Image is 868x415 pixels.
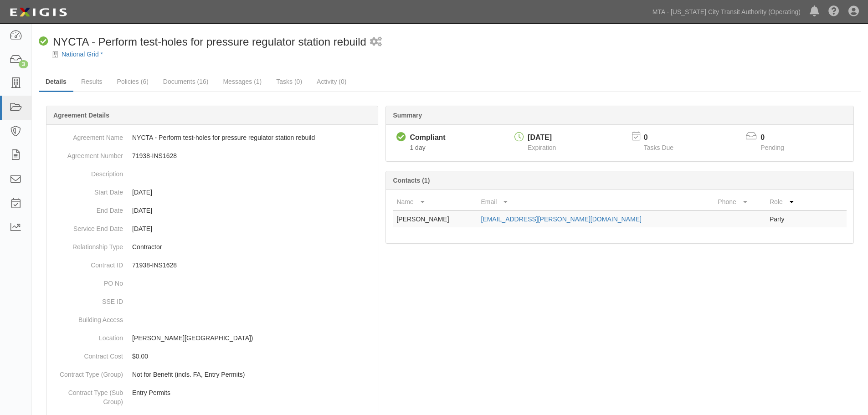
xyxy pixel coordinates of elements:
[53,112,109,119] b: Agreement Details
[393,112,422,119] b: Summary
[7,4,70,20] img: logo-5460c22ac91f19d4615b14bd174203de0afe785f0fc80cf4dbbc73dc1793850b.png
[53,36,366,48] span: NYCTA - Perform test-holes for pressure regulator station rebuild
[760,133,795,143] p: 0
[50,183,123,197] dt: Start Date
[50,347,123,361] dt: Contract Cost
[50,365,123,379] dt: Contract Type (Group)
[50,183,374,201] dd: [DATE]
[50,238,123,251] dt: Relationship Type
[50,201,123,215] dt: End Date
[50,165,123,179] dt: Description
[50,238,374,256] dd: Contractor
[528,144,556,151] span: Expiration
[393,194,477,210] th: Name
[393,210,477,227] td: [PERSON_NAME]
[393,177,430,184] b: Contacts (1)
[156,72,216,91] a: Documents (16)
[828,6,839,17] i: Help Center - Complianz
[50,128,374,147] dd: NYCTA - Perform test-holes for pressure regulator station rebuild
[370,37,382,47] i: 1 scheduled workflow
[132,388,374,397] p: Entry Permits
[648,3,805,21] a: MTA - [US_STATE] City Transit Authority (Operating)
[477,194,714,210] th: Email
[644,133,685,143] p: 0
[50,256,123,270] dt: Contract ID
[50,274,123,288] dt: PO No
[644,144,673,151] span: Tasks Due
[410,133,445,143] div: Compliant
[50,128,123,142] dt: Agreement Name
[269,72,309,91] a: Tasks (0)
[396,133,406,142] i: Compliant
[481,215,641,223] a: [EMAIL_ADDRESS][PERSON_NAME][DOMAIN_NAME]
[410,144,425,151] span: Since 10/02/2025
[310,72,353,91] a: Activity (0)
[50,220,123,233] dt: Service End Date
[19,60,28,68] div: 3
[132,333,374,343] p: [PERSON_NAME][GEOGRAPHIC_DATA])
[528,133,556,143] div: [DATE]
[50,311,123,324] dt: Building Access
[39,72,73,92] a: Details
[50,220,374,238] dd: [DATE]
[110,72,155,91] a: Policies (6)
[50,329,123,343] dt: Location
[760,144,784,151] span: Pending
[50,201,374,220] dd: [DATE]
[50,147,374,165] dd: 71938-INS1628
[50,292,123,306] dt: SSE ID
[39,37,48,46] i: Compliant
[132,261,374,270] p: 71938-INS1628
[74,72,109,91] a: Results
[50,384,123,406] dt: Contract Type (Sub Group)
[714,194,766,210] th: Phone
[50,147,123,160] dt: Agreement Number
[216,72,268,91] a: Messages (1)
[62,51,103,58] a: National Grid *
[132,370,374,379] p: Not for Benefit (incls. FA, Entry Permits)
[39,34,366,50] div: NYCTA - Perform test-holes for pressure regulator station rebuild
[132,352,374,361] p: $0.00
[766,210,810,227] td: Party
[766,194,810,210] th: Role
